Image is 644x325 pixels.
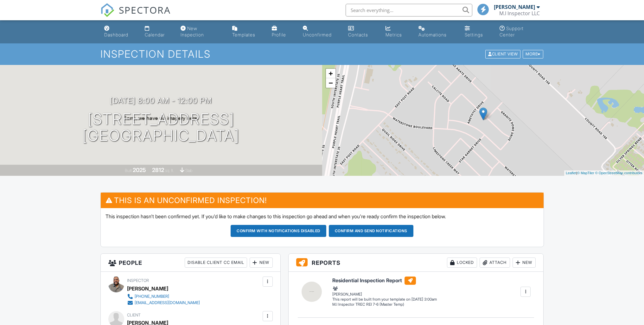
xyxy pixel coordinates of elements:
a: Company Profile [269,23,295,41]
span: SPECTORA [119,3,171,16]
div: New [250,258,273,268]
h3: Reports [289,254,544,272]
img: The Best Home Inspection Software - Spectora [100,3,114,17]
a: Dashboard [102,23,137,41]
a: [PHONE_NUMBER] [127,293,200,300]
div: Automations [418,32,447,37]
button: Confirm and send notifications [329,225,413,237]
div: Calendar [145,32,165,37]
a: Templates [230,23,264,41]
a: Contacts [346,23,378,41]
div: M.I Inspector LLC [499,10,540,16]
span: slab [185,168,192,173]
div: [EMAIL_ADDRESS][DOMAIN_NAME] [135,300,200,305]
h6: Residential Inspection Report [332,277,437,285]
a: New Inspection [178,23,224,41]
a: SPECTORA [100,9,171,22]
div: New [513,258,536,268]
input: Search everything... [346,4,472,16]
a: Client View [485,51,522,56]
h1: [STREET_ADDRESS] [GEOGRAPHIC_DATA] [82,111,239,144]
div: M.I Inspector TREC REI 7-6 (Master Temp) [332,302,437,307]
a: Settings [462,23,492,41]
h3: [DATE] 8:00 am - 12:00 pm [110,96,212,105]
a: Zoom in [326,69,335,78]
a: Calendar [142,23,173,41]
h3: People [101,254,280,272]
p: This inspection hasn't been confirmed yet. If you'd like to make changes to this inspection go ah... [105,213,539,220]
a: © MapTiler [577,171,594,175]
div: Dashboard [104,32,128,37]
div: Support Center [500,26,524,37]
div: [PERSON_NAME] [332,285,437,297]
a: Zoom out [326,78,335,88]
span: Built [125,168,132,173]
div: 2812 [152,167,164,173]
a: Automations (Basic) [416,23,457,41]
a: Metrics [383,23,411,41]
h1: Inspection Details [100,48,544,60]
button: Confirm with notifications disabled [231,225,326,237]
div: | [564,170,644,176]
a: [EMAIL_ADDRESS][DOMAIN_NAME] [127,300,200,306]
div: Unconfirmed [303,32,332,37]
div: Attach [480,258,510,268]
div: 2025 [133,167,146,173]
span: Client [127,313,141,317]
div: Disable Client CC Email [185,258,247,268]
div: Settings [465,32,483,37]
span: sq. ft. [165,168,174,173]
div: [PERSON_NAME] [127,284,168,293]
div: Metrics [386,32,402,37]
div: Templates [232,32,255,37]
a: © OpenStreetMap contributors [595,171,642,175]
div: [PERSON_NAME] [494,4,535,10]
a: Support Center [497,23,542,41]
div: This report will be built from your template on [DATE] 3:00am [332,297,437,302]
div: Contacts [348,32,368,37]
div: Profile [272,32,286,37]
div: Client View [485,50,520,59]
div: New Inspection [181,26,204,37]
div: [PHONE_NUMBER] [135,294,169,299]
div: More [523,50,543,59]
h3: This is an Unconfirmed Inspection! [101,193,544,208]
a: Unconfirmed [300,23,341,41]
div: Locked [447,258,477,268]
span: Inspector [127,278,149,283]
a: Leaflet [566,171,576,175]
